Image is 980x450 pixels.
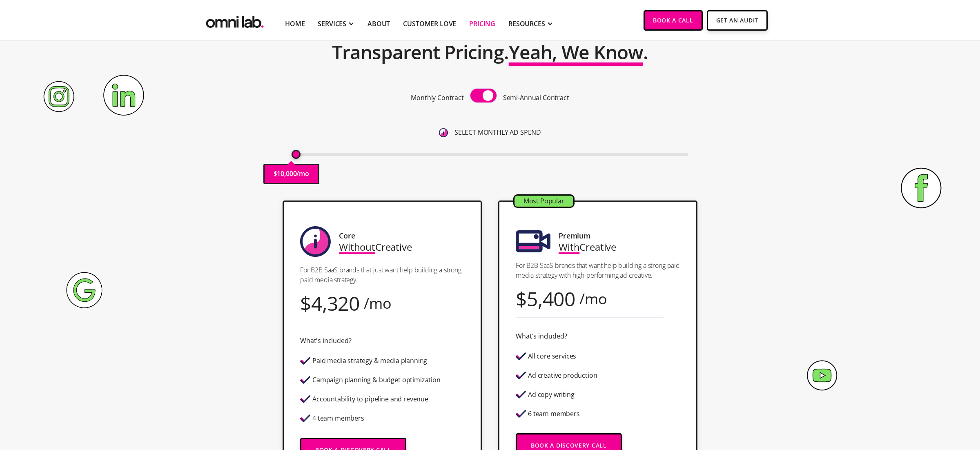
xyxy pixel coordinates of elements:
[300,265,464,285] p: For B2B SaaS brands that just want help building a strong paid media strategy.
[516,331,567,342] div: What's included?
[332,36,648,69] h2: Transparent Pricing. .
[707,10,768,31] a: Get An Audit
[204,10,265,30] a: home
[503,92,569,103] p: Semi-Annual Contract
[277,168,296,179] p: 10,000
[644,10,703,31] a: Book a Call
[528,372,597,379] div: Ad creative production
[339,241,412,252] div: Creative
[285,19,305,29] a: Home
[514,196,573,207] div: Most Popular
[834,356,980,450] iframe: Chat Widget
[454,127,541,138] p: SELECT MONTHLY AD SPEND
[274,168,277,179] p: $
[411,92,463,103] p: Monthly Contract
[469,19,495,29] a: Pricing
[516,293,527,304] div: $
[559,230,590,241] div: Premium
[300,335,351,346] div: What's included?
[508,19,545,29] div: RESOURCES
[528,391,575,398] div: Ad copy writing
[312,415,364,422] div: 4 team members
[559,240,579,254] span: With
[318,19,346,29] div: SERVICES
[559,241,616,252] div: Creative
[528,353,576,360] div: All core services
[579,293,607,304] div: /mo
[204,10,265,30] img: Omni Lab: B2B SaaS Demand Generation Agency
[364,298,392,309] div: /mo
[339,230,355,241] div: Core
[312,396,428,403] div: Accountability to pipeline and revenue
[312,357,427,364] div: Paid media strategy & media planning
[403,19,456,29] a: Customer Love
[367,19,390,29] a: About
[296,168,309,179] p: /mo
[527,293,575,304] div: 5,400
[509,39,643,65] span: Yeah, We Know
[528,410,580,417] div: 6 team members
[516,261,680,280] p: For B2B SaaS brands that want help building a strong paid media strategy with high-performing ad ...
[311,298,360,309] div: 4,320
[300,298,311,309] div: $
[312,376,441,383] div: Campaign planning & budget optimization
[439,128,448,137] img: 6410812402e99d19b372aa32_omni-nav-info.svg
[339,240,375,254] span: Without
